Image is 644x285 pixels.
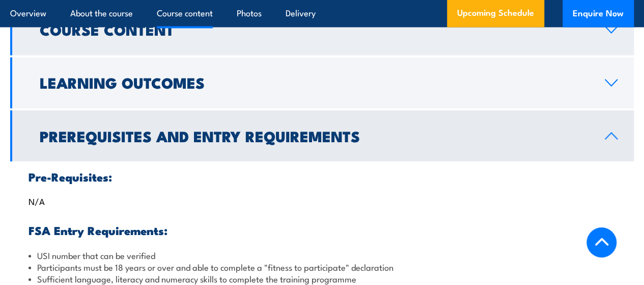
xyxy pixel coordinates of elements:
h2: Learning Outcomes [40,75,589,89]
li: Participants must be 18 years or over and able to complete a "fitness to participate" declaration [29,261,615,272]
h2: Course Content [40,22,589,36]
h3: Pre-Requisites: [29,170,615,182]
a: Learning Outcomes [10,57,634,108]
h2: Prerequisites and Entry Requirements [40,128,589,142]
h3: FSA Entry Requirements: [29,224,615,236]
a: Prerequisites and Entry Requirements [10,110,634,161]
a: Course Content [10,4,634,55]
li: USI number that can be verified [29,249,615,261]
li: Sufficient language, literacy and numeracy skills to complete the training programme [29,272,615,284]
p: N/A [29,195,615,205]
